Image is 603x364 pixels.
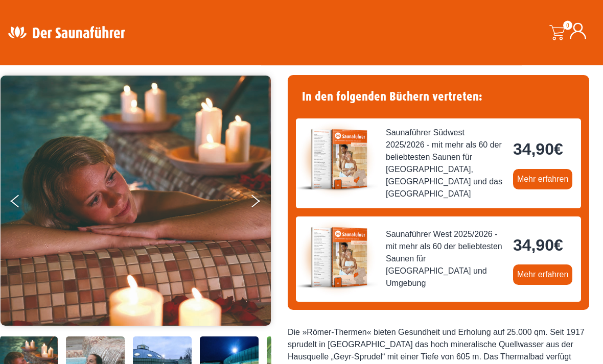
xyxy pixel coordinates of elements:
img: der-saunafuehrer-2025-west.jpg [296,217,378,299]
a: Mehr erfahren [513,265,573,285]
bdi: 34,90 [513,236,563,255]
img: der-saunafuehrer-2025-suedwest.jpg [296,119,378,201]
span: Saunaführer Südwest 2025/2026 - mit mehr als 60 der beliebtesten Saunen für [GEOGRAPHIC_DATA], [G... [386,127,505,201]
h4: In den folgenden Büchern vertreten: [296,84,581,111]
span: Saunaführer West 2025/2026 - mit mehr als 60 der beliebtesten Saunen für [GEOGRAPHIC_DATA] und Um... [386,229,505,290]
button: Next [249,191,275,216]
button: Previous [11,191,36,216]
span: € [554,140,563,159]
a: Mehr erfahren [513,169,573,190]
bdi: 34,90 [513,140,563,159]
span: 0 [563,21,572,30]
span: € [554,236,563,255]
